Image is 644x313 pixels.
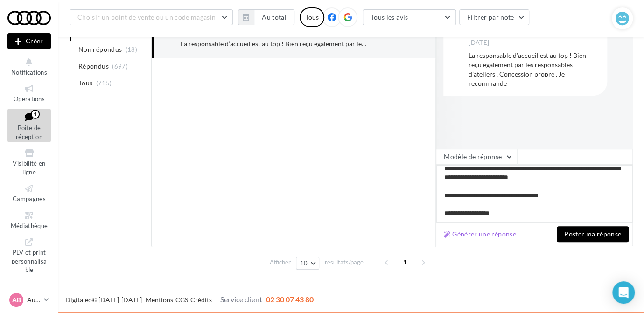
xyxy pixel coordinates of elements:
button: Au total [238,9,294,25]
div: La responsable d’accueil est au top ! Bien reçu également par les responsables d’ateliers . Conce... [181,39,367,49]
button: 10 [296,257,320,270]
span: Visibilité en ligne [13,160,45,176]
a: Crédits [190,296,212,304]
span: Boîte de réception [16,124,42,140]
span: Non répondus [78,45,122,54]
span: (715) [96,79,112,87]
a: Mentions [146,296,173,304]
span: AB [12,295,21,305]
span: Opérations [14,95,45,103]
span: Médiathèque [11,222,48,230]
div: Nouvelle campagne [7,33,51,49]
button: Générer une réponse [440,229,520,240]
span: Choisir un point de vente ou un code magasin [77,13,216,21]
span: 10 [300,259,308,267]
a: AB Audi BRIVE LA GAILLARDE [7,291,51,309]
a: Campagnes [7,181,51,204]
span: 1 [398,255,413,270]
p: Audi BRIVE LA GAILLARDE [27,295,40,305]
span: (18) [126,46,137,53]
button: Au total [254,9,294,25]
div: Open Intercom Messenger [612,281,635,304]
a: Opérations [7,82,51,104]
span: Afficher [270,258,291,267]
a: Digitaleo [65,296,92,304]
button: Notifications [7,55,51,78]
button: Créer [7,33,51,49]
button: Poster ma réponse [557,226,629,242]
span: Tous [78,78,92,88]
span: Campagnes [13,195,46,202]
span: Service client [220,295,262,304]
span: PLV et print personnalisable [12,247,47,273]
a: Visibilité en ligne [7,146,51,178]
span: (697) [112,63,128,70]
span: Répondus [78,62,109,71]
a: Médiathèque [7,209,51,231]
div: La responsable d’accueil est au top ! Bien reçu également par les responsables d’ateliers . Conce... [469,51,600,88]
span: résultats/page [324,258,363,267]
span: © [DATE]-[DATE] - - - [65,296,314,304]
button: Tous les avis [363,9,456,25]
span: [DATE] [469,39,489,47]
a: CGS [175,296,188,304]
div: 1 [31,110,40,119]
button: Modèle de réponse [436,149,517,165]
div: Tous [300,7,324,27]
span: 02 30 07 43 80 [266,295,314,304]
button: Choisir un point de vente ou un code magasin [70,9,233,25]
span: Notifications [11,69,47,76]
button: Filtrer par note [459,9,530,25]
span: Tous les avis [371,13,408,21]
a: PLV et print personnalisable [7,235,51,276]
a: Boîte de réception1 [7,109,51,143]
